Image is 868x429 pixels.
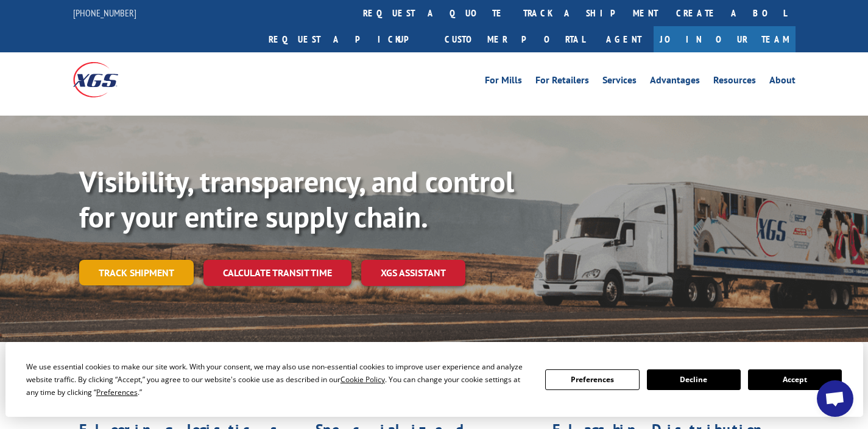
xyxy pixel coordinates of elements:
span: Preferences [96,387,138,397]
a: Advantages [650,75,700,89]
button: Preferences [545,369,639,390]
a: Join Our Team [654,26,796,52]
a: [PHONE_NUMBER] [73,7,136,19]
a: Services [602,75,637,89]
a: Resources [713,75,756,89]
span: Cookie Policy [340,374,385,385]
a: XGS ASSISTANT [361,260,465,286]
a: Calculate transit time [203,260,351,286]
b: Visibility, transparency, and control for your entire supply chain. [79,162,514,235]
a: Agent [594,26,654,52]
button: Accept [748,369,842,390]
a: Request a pickup [259,26,436,52]
a: Customer Portal [436,26,594,52]
div: Open chat [817,380,853,417]
div: We use essential cookies to make our site work. With your consent, we may also use non-essential ... [26,360,531,399]
a: For Mills [485,75,522,89]
button: Decline [647,369,741,390]
div: Cookie Consent Prompt [5,342,863,417]
a: About [769,75,796,89]
a: Track shipment [79,260,194,285]
a: For Retailers [535,75,589,89]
